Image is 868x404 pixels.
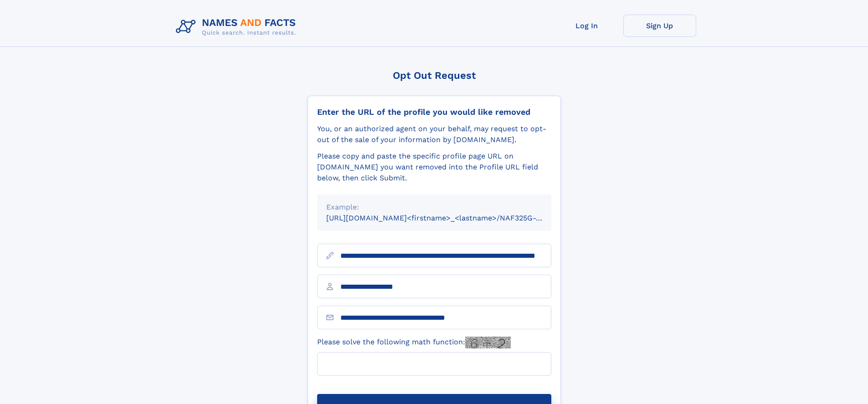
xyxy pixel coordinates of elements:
small: [URL][DOMAIN_NAME]<firstname>_<lastname>/NAF325G-xxxxxxxx [326,214,569,222]
div: Opt Out Request [308,70,561,81]
div: You, or an authorized agent on your behalf, may request to opt-out of the sale of your informatio... [317,123,551,145]
a: Log In [550,15,623,37]
label: Please solve the following math function: [317,337,511,348]
a: Sign Up [623,15,696,37]
div: Enter the URL of the profile you would like removed [317,107,551,117]
div: Please copy and paste the specific profile page URL on [DOMAIN_NAME] you want removed into the Pr... [317,151,551,184]
div: Example: [326,202,542,213]
img: Logo Names and Facts [172,15,303,39]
